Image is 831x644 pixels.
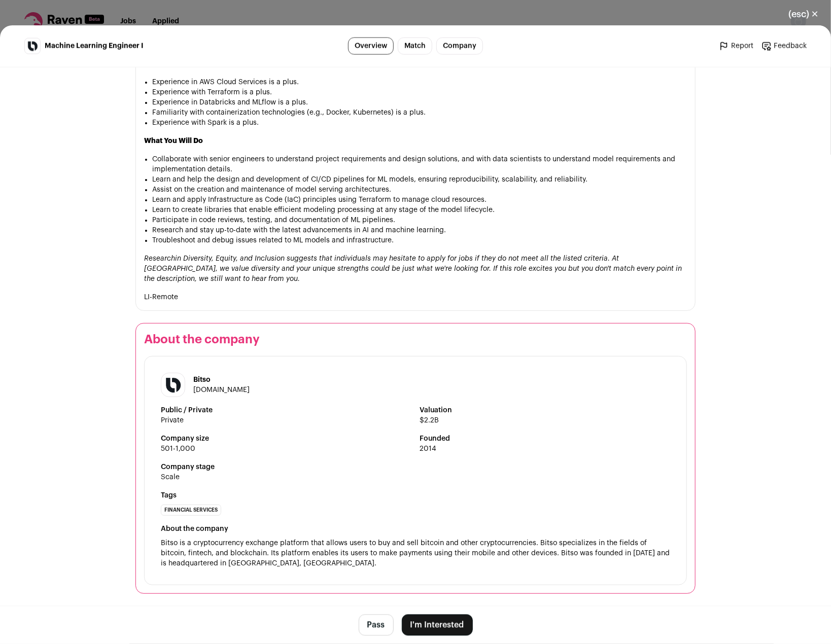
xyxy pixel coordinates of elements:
div: Scale [161,472,180,482]
strong: What You Will Do [144,137,203,145]
li: Assist on the creation and maintenance of model serving architectures. [152,185,687,195]
li: Familiarity with containerization technologies (e.g., Docker, Kubernetes) is a plus. [152,108,687,118]
li: Experience with Terraform is a plus. [152,87,687,97]
li: Collaborate with senior engineers to understand project requirements and design solutions, and wi... [152,154,687,174]
button: Pass [359,615,394,636]
a: Research [144,255,175,262]
li: Troubleshoot and debug issues related to ML models and infrastructure. [152,235,687,245]
img: c9e188adbdaf23ced8017f7bb327e05f9c1a7722890a04f4598dcf7a6f18fc20.png [161,373,185,397]
a: Feedback [761,41,807,51]
a: Overview [348,38,394,55]
strong: Public / Private [161,405,411,415]
strong: Company stage [161,462,670,472]
li: Learn to create libraries that enable efficient modeling processing at any stage of the model lif... [152,205,687,215]
span: $2.2B [420,415,670,425]
h1: Bitso [193,375,250,385]
a: Report [719,41,753,51]
button: I'm Interested [402,615,473,636]
li: Research and stay up-to-date with the latest advancements in AI and machine learning. [152,225,687,235]
li: Experience in Databricks and MLflow is a plus. [152,97,687,108]
div: About the company [161,524,670,534]
li: Participate in code reviews, testing, and documentation of ML pipelines. [152,215,687,225]
strong: Tags [161,490,670,500]
li: Experience with Spark is a plus. [152,118,687,128]
em: in Diversity, Equity, and Inclusion suggests that individuals may hesitate to apply for jobs if t... [144,255,682,282]
span: 501-1,000 [161,444,411,454]
a: Company [436,38,483,55]
li: Financial Services [161,505,221,516]
h2: About the company [144,332,687,348]
strong: Founded [420,434,670,444]
strong: Company size [161,434,411,444]
span: Private [161,415,411,425]
li: Learn and apply Infrastructure as Code (IaC) principles using Terraform to manage cloud resources. [152,195,687,205]
span: 2014 [420,444,670,454]
span: Bitso is a cryptocurrency exchange platform that allows users to buy and sell bitcoin and other c... [161,540,672,567]
span: Machine Learning Engineer I [45,41,144,51]
li: Learn and help the design and development of CI/CD pipelines for ML models, ensuring reproducibil... [152,174,687,185]
li: Experience in AWS Cloud Services is a plus. [152,77,687,87]
strong: Valuation [420,405,670,415]
img: c9e188adbdaf23ced8017f7bb327e05f9c1a7722890a04f4598dcf7a6f18fc20.png [25,39,40,54]
button: Close modal [776,3,831,25]
a: [DOMAIN_NAME] [193,386,250,393]
h1: LI-Remote [144,292,687,302]
a: Match [398,38,432,55]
